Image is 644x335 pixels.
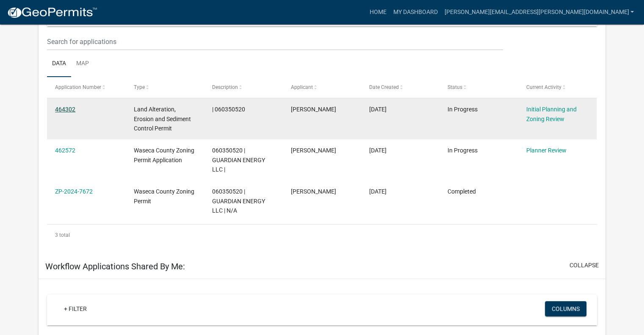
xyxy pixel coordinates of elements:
[291,147,336,154] span: LeAnn Erickson
[361,77,439,97] datatable-header-cell: Date Created
[518,77,597,97] datatable-header-cell: Current Activity
[45,261,185,271] h5: Workflow Applications Shared By Me:
[134,147,194,163] span: Waseca County Zoning Permit Application
[55,106,75,113] a: 464302
[369,84,399,90] span: Date Created
[47,50,71,78] a: Data
[448,84,462,90] span: Status
[47,224,597,246] div: 3 total
[282,77,361,97] datatable-header-cell: Applicant
[134,106,191,132] span: Land Alteration, Erosion and Sediment Control Permit
[366,4,390,20] a: Home
[369,106,387,113] span: 08/15/2025
[448,188,476,195] span: Completed
[47,33,503,50] input: Search for applications
[291,84,313,90] span: Applicant
[291,188,336,195] span: LeAnn Erickson
[212,147,265,173] span: 060350520 | GUARDIAN ENERGY LLC |
[526,106,577,122] a: Initial Planning and Zoning Review
[526,84,561,90] span: Current Activity
[291,106,336,113] span: LeAnn Erickson
[204,77,282,97] datatable-header-cell: Description
[439,77,518,97] datatable-header-cell: Status
[55,84,101,90] span: Application Number
[212,84,238,90] span: Description
[390,4,441,20] a: My Dashboard
[369,147,387,154] span: 08/12/2025
[212,106,245,113] span: | 060350520
[57,301,94,316] a: + Filter
[448,147,478,154] span: In Progress
[448,106,478,113] span: In Progress
[441,4,637,20] a: [PERSON_NAME][EMAIL_ADDRESS][PERSON_NAME][DOMAIN_NAME]
[134,84,145,90] span: Type
[569,261,599,270] button: collapse
[55,147,75,154] a: 462572
[71,50,94,78] a: Map
[369,188,387,195] span: 01/26/2024
[526,147,567,154] a: Planner Review
[545,301,586,316] button: Columns
[55,188,93,195] a: ZP-2024-7672
[134,188,194,205] span: Waseca County Zoning Permit
[212,188,265,214] span: 060350520 | GUARDIAN ENERGY LLC | N/A
[125,77,204,97] datatable-header-cell: Type
[47,77,125,97] datatable-header-cell: Application Number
